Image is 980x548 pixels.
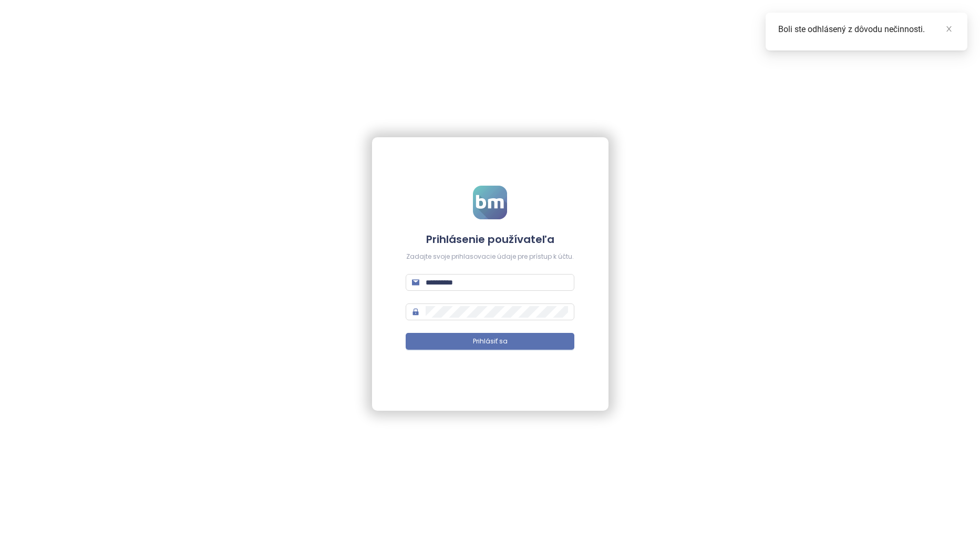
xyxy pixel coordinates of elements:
span: close [945,25,953,33]
span: Prihlásiť sa [473,337,508,347]
div: Zadajte svoje prihlasovacie údaje pre prístup k účtu. [406,252,574,262]
span: mail [412,279,419,286]
img: logo [473,186,507,219]
h4: Prihlásenie používateľa [406,232,574,247]
span: lock [412,308,419,316]
div: Boli ste odhlásený z dôvodu nečinnosti. [778,23,955,36]
button: Prihlásiť sa [406,333,574,350]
